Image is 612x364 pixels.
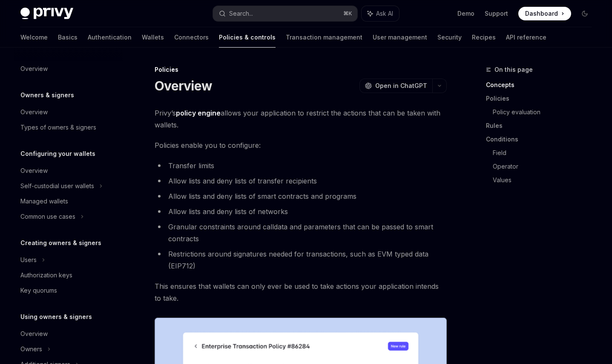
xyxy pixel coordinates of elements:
a: Policies & controls [219,27,276,48]
a: Wallets [142,27,164,48]
a: Policy evaluation [493,105,598,119]
button: Open in ChatGPT [359,79,432,93]
a: Concepts [486,78,598,92]
a: Conditions [486,133,598,146]
h5: Creating owners & signers [20,238,101,248]
a: Welcome [20,27,48,48]
div: Key quorums [20,285,57,296]
div: Types of owners & signers [20,122,96,133]
span: Privy’s allows your application to restrict the actions that can be taken with wallets. [155,107,447,131]
li: Transfer limits [155,160,447,172]
span: Dashboard [525,9,558,18]
a: Policies [486,92,598,105]
div: Authorization keys [20,270,72,280]
li: Restrictions around signatures needed for transactions, such as EVM typed data (EIP712) [155,248,447,272]
a: Types of owners & signers [14,120,123,135]
div: Managed wallets [20,196,68,206]
a: Authentication [88,27,132,48]
button: Search...⌘K [213,6,357,21]
div: Overview [20,329,48,339]
a: User management [373,27,427,48]
div: Self-custodial user wallets [20,181,94,191]
a: Connectors [174,27,209,48]
a: Support [485,9,508,18]
a: Overview [14,104,123,120]
span: This ensures that wallets can only ever be used to take actions your application intends to take. [155,280,447,304]
div: Overview [20,107,48,117]
a: Overview [14,326,123,341]
div: Owners [20,344,42,354]
a: Rules [486,119,598,133]
a: Dashboard [518,7,571,20]
li: Granular constraints around calldata and parameters that can be passed to smart contracts [155,221,447,245]
img: dark logo [20,8,73,20]
div: Overview [20,166,48,176]
h5: Using owners & signers [20,312,92,322]
div: Common use cases [20,212,75,222]
a: Key quorums [14,283,123,298]
button: Toggle dark mode [578,7,592,20]
div: Overview [20,64,48,74]
a: Transaction management [286,27,362,48]
a: Recipes [472,27,496,48]
a: Managed wallets [14,194,123,209]
h1: Overview [155,78,212,93]
a: Overview [14,61,123,76]
h5: Owners & signers [20,90,74,100]
a: Security [437,27,462,48]
a: Field [493,146,598,160]
button: Ask AI [362,6,399,21]
a: Overview [14,163,123,178]
li: Allow lists and deny lists of transfer recipients [155,175,447,187]
h5: Configuring your wallets [20,149,95,159]
a: Demo [457,9,474,18]
span: Open in ChatGPT [375,82,427,90]
a: API reference [506,27,546,48]
span: ⌘ K [343,10,352,17]
span: Policies enable you to configure: [155,139,447,151]
span: Ask AI [376,9,393,18]
li: Allow lists and deny lists of networks [155,206,447,217]
a: Authorization keys [14,268,123,283]
a: Operator [493,160,598,173]
strong: policy engine [176,109,221,117]
a: Basics [58,27,78,48]
div: Search... [229,8,253,19]
div: Users [20,255,37,265]
span: On this page [494,65,533,75]
a: Values [493,173,598,187]
li: Allow lists and deny lists of smart contracts and programs [155,190,447,202]
div: Policies [155,65,447,74]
